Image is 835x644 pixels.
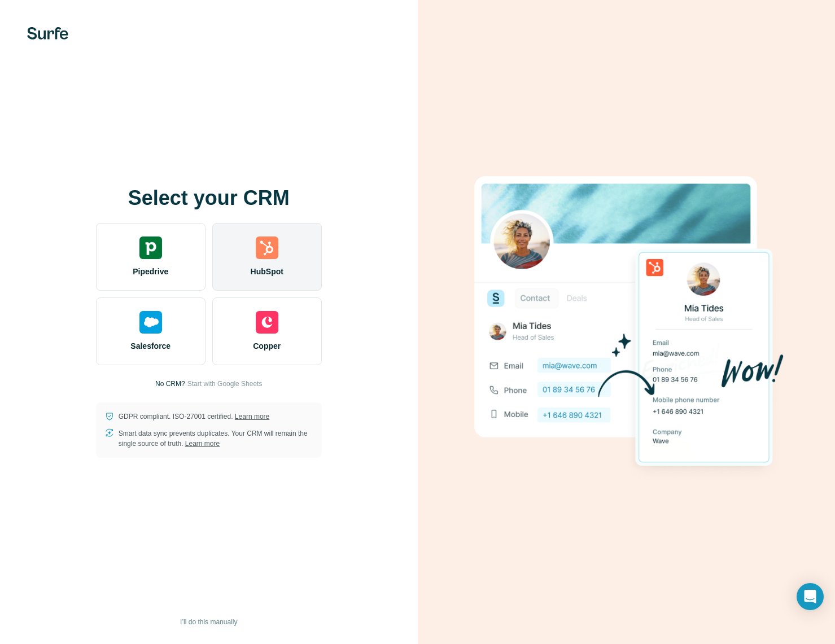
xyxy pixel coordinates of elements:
img: hubspot's logo [256,236,278,259]
button: I’ll do this manually [172,614,245,630]
img: pipedrive's logo [139,236,162,259]
span: HubSpot [251,266,283,277]
span: Pipedrive [133,266,168,277]
p: No CRM? [155,379,185,389]
span: Salesforce [130,340,171,352]
button: Start with Google Sheets [187,379,263,389]
a: Learn more [235,413,269,420]
img: salesforce's logo [139,311,162,334]
span: Copper [253,340,281,352]
img: Surfe's logo [27,27,68,40]
p: Smart data sync prevents duplicates. Your CRM will remain the single source of truth. [119,428,313,449]
a: Learn more [185,440,220,448]
img: HUBSPOT image [468,159,784,486]
img: copper's logo [256,311,278,334]
div: Open Intercom Messenger [797,583,824,610]
p: GDPR compliant. ISO-27001 certified. [119,411,269,422]
h1: Select your CRM [96,187,322,209]
span: I’ll do this manually [180,617,237,627]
